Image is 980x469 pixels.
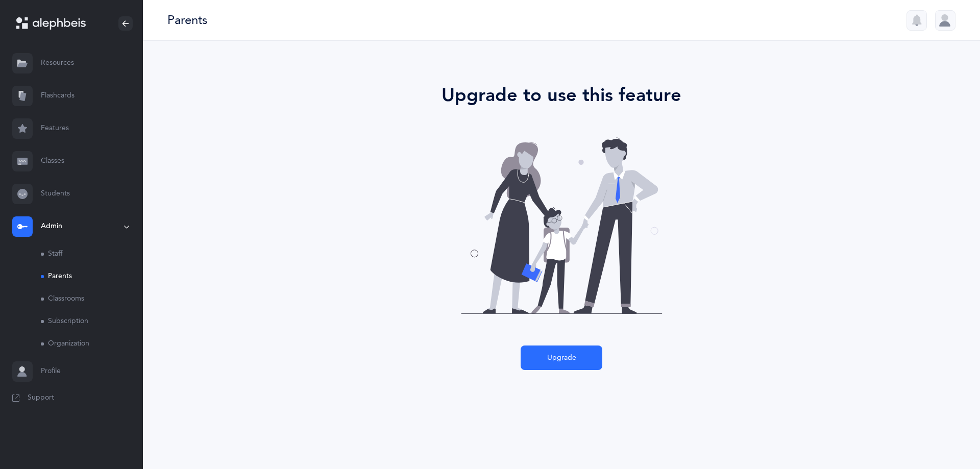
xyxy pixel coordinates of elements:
[521,345,602,370] button: Upgrade
[28,393,54,403] span: Support
[296,82,827,109] div: Upgrade to use this feature
[167,12,207,29] div: Parents
[41,288,143,310] a: Classrooms
[41,310,143,333] a: Subscription
[41,333,143,355] a: Organization
[547,353,576,363] span: Upgrade
[440,130,683,321] img: parents.svg
[929,418,968,457] iframe: Drift Widget Chat Controller
[41,265,143,288] a: Parents
[41,243,143,265] a: Staff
